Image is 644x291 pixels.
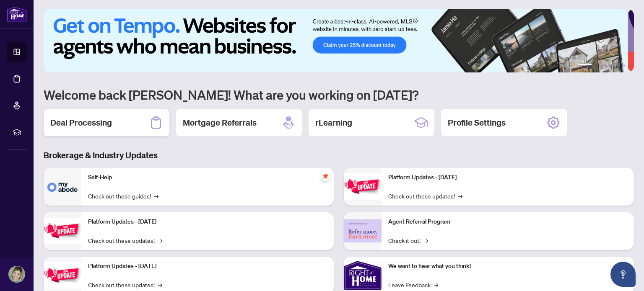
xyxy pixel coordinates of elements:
a: Check out these guides!→ [88,191,158,201]
button: 3 [602,64,605,67]
button: 6 [622,64,626,67]
h1: Welcome back [PERSON_NAME]! What are you working on [DATE]? [44,87,634,103]
button: 2 [595,64,599,67]
img: Platform Updates - June 23, 2025 [344,173,382,200]
img: Slide 0 [44,9,628,72]
img: Agent Referral Program [344,219,382,242]
h2: Deal Processing [50,117,112,129]
span: → [434,280,438,289]
p: Self-Help [88,173,327,182]
a: Check out these updates!→ [88,236,162,245]
h3: Brokerage & Industry Updates [44,149,634,161]
h2: rLearning [315,117,352,129]
img: Profile Icon [9,266,25,282]
span: → [158,280,162,289]
a: Check out these updates!→ [388,191,462,201]
img: Platform Updates - July 21, 2025 [44,262,81,288]
span: → [424,236,428,245]
button: Open asap [610,262,636,287]
span: → [158,236,162,245]
a: Check it out!→ [388,236,428,245]
button: 4 [609,64,612,67]
button: 1 [579,64,592,67]
p: Agent Referral Program [388,217,627,227]
p: Platform Updates - [DATE] [88,217,327,227]
p: We want to hear what you think! [388,262,627,271]
img: Self-Help [44,168,81,206]
p: Platform Updates - [DATE] [88,262,327,271]
a: Check out these updates!→ [88,280,162,289]
a: Leave Feedback→ [388,280,438,289]
h2: Profile Settings [448,117,506,129]
img: Platform Updates - September 16, 2025 [44,218,81,244]
p: Platform Updates - [DATE] [388,173,627,182]
img: logo [7,6,27,22]
span: pushpin [320,171,330,181]
button: 5 [615,64,619,67]
span: → [154,191,158,201]
h2: Mortgage Referrals [183,117,257,129]
span: → [458,191,462,201]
